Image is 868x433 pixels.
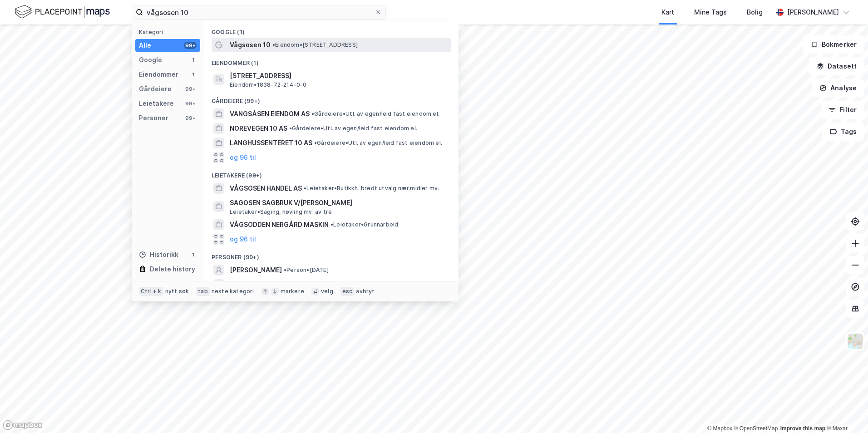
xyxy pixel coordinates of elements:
[230,219,329,230] span: VÅGSODDEN NERGÅRD MASKIN
[150,264,195,275] div: Delete history
[230,39,271,50] span: Vågsosen 10
[340,287,355,296] div: esc
[304,185,306,192] span: •
[823,389,868,433] iframe: Chat Widget
[847,333,864,350] img: Z
[15,4,110,20] img: logo.f888ab2527a4732fd821a326f86c7f29.svg
[204,165,459,181] div: Leietakere (99+)
[823,389,868,433] div: Kontrollprogram for chat
[204,246,459,263] div: Personer (99+)
[284,266,329,274] span: Person • [DATE]
[314,139,317,146] span: •
[189,56,197,64] div: 1
[184,100,197,107] div: 99+
[230,197,448,208] span: SAGOSEN SAGBRUK V/[PERSON_NAME]
[139,29,200,35] div: Kategori
[184,42,197,49] div: 99+
[747,7,763,18] div: Bolig
[787,7,839,18] div: [PERSON_NAME]
[143,5,375,19] input: Søk på adresse, matrikkel, gårdeiere, leietakere eller personer
[139,249,178,260] div: Historikk
[230,70,448,81] span: [STREET_ADDRESS]
[230,81,307,89] span: Eiendom • 1838-72-214-0-0
[822,123,864,141] button: Tags
[184,85,197,93] div: 99+
[809,57,864,75] button: Datasett
[330,221,398,228] span: Leietaker • Grunnarbeid
[230,123,287,134] span: NOREVEGEN 10 AS
[230,279,282,290] span: [PERSON_NAME]
[139,69,178,80] div: Eiendommer
[3,420,43,430] a: Mapbox homepage
[204,52,459,69] div: Eiendommer (1)
[321,288,333,295] div: velg
[356,288,375,295] div: avbryt
[230,183,302,194] span: VÅGSOSEN HANDEL AS
[189,71,197,78] div: 1
[734,425,778,432] a: OpenStreetMap
[314,139,442,147] span: Gårdeiere • Utl. av egen/leid fast eiendom el.
[694,7,727,18] div: Mine Tags
[204,90,459,107] div: Gårdeiere (99+)
[230,108,310,119] span: VANGSÅSEN EIENDOM AS
[289,125,417,132] span: Gårdeiere • Utl. av egen/leid fast eiendom el.
[311,110,439,118] span: Gårdeiere • Utl. av egen/leid fast eiendom el.
[311,110,314,117] span: •
[165,288,189,295] div: nytt søk
[289,125,292,132] span: •
[189,251,197,258] div: 1
[212,288,254,295] div: neste kategori
[272,41,275,48] span: •
[821,101,864,119] button: Filter
[196,287,210,296] div: tab
[330,221,333,228] span: •
[139,54,162,65] div: Google
[139,287,163,296] div: Ctrl + k
[780,425,825,432] a: Improve this map
[139,40,151,51] div: Alle
[230,138,312,148] span: LANGHUSSENTERET 10 AS
[139,98,174,109] div: Leietakere
[661,7,674,18] div: Kart
[707,425,732,432] a: Mapbox
[230,208,332,216] span: Leietaker • Saging, høvling mv. av tre
[803,35,864,54] button: Bokmerker
[812,79,864,97] button: Analyse
[230,265,282,276] span: [PERSON_NAME]
[281,288,304,295] div: markere
[304,185,439,192] span: Leietaker • Butikkh. bredt utvalg nær.midler mv.
[139,84,172,94] div: Gårdeiere
[139,113,168,123] div: Personer
[230,234,256,245] button: og 96 til
[184,114,197,122] div: 99+
[272,41,358,49] span: Eiendom • [STREET_ADDRESS]
[204,21,459,38] div: Google (1)
[284,266,286,273] span: •
[230,152,256,163] button: og 96 til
